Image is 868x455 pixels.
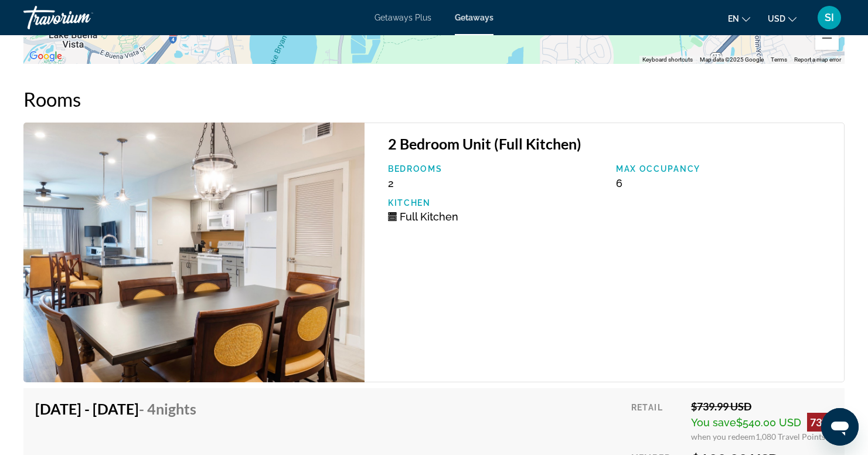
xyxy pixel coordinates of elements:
[642,56,693,64] button: Keyboard shortcuts
[807,413,833,432] div: 73%
[771,56,787,63] a: Terms (opens in new tab)
[700,56,764,63] span: Map data ©2025 Google
[388,198,604,208] p: Kitchen
[388,164,604,174] p: Bedrooms
[768,14,785,23] span: USD
[375,13,431,22] a: Getaways Plus
[388,135,832,152] h3: 2 Bedroom Unit (Full Kitchen)
[728,14,739,23] span: en
[616,164,832,174] p: Max Occupancy
[736,416,801,429] span: $540.00 USD
[139,400,196,417] span: - 4
[26,49,65,64] a: Open this area in Google Maps (opens a new window)
[35,400,196,417] h4: [DATE] - [DATE]
[455,13,493,22] a: Getaways
[794,56,841,63] a: Report a map error
[815,26,839,50] button: Zoom out
[825,12,834,23] span: SI
[388,177,394,189] span: 2
[768,10,796,27] button: Change currency
[23,123,365,382] img: 5945I01X.jpg
[23,2,141,33] a: Travorium
[691,416,736,429] span: You save
[631,400,682,442] div: Retail
[616,177,622,189] span: 6
[691,432,755,442] span: when you redeem
[23,87,845,111] h2: Rooms
[814,5,845,30] button: User Menu
[755,432,825,442] span: 1,080 Travel Points
[821,408,859,446] iframe: Button to launch messaging window
[691,400,833,413] div: $739.99 USD
[156,400,196,417] span: Nights
[728,10,750,27] button: Change language
[26,49,65,64] img: Google
[400,210,458,223] span: Full Kitchen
